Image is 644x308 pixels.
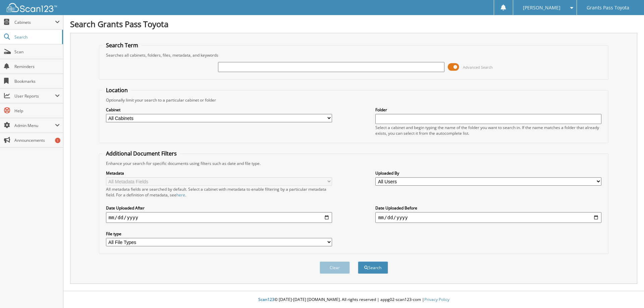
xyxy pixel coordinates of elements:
[103,161,605,166] div: Enhance your search for specific documents using filters such as date and file type.
[587,6,629,10] span: Grants Pass Toyota
[375,107,601,113] label: Folder
[523,6,560,10] span: [PERSON_NAME]
[14,137,60,143] span: Announcements
[14,78,60,84] span: Bookmarks
[106,212,332,223] input: start
[103,52,605,58] div: Searches all cabinets, folders, files, metadata, and keywords
[358,261,388,274] button: Search
[106,107,332,113] label: Cabinet
[7,3,57,12] img: scan123-logo-white.svg
[106,231,332,237] label: File type
[14,64,60,69] span: Reminders
[103,42,142,49] legend: Search Term
[103,97,605,103] div: Optionally limit your search to a particular cabinet or folder
[375,170,601,176] label: Uploaded By
[14,49,60,55] span: Scan
[176,192,185,198] a: here
[258,297,274,302] span: Scan123
[70,18,637,29] h1: Search Grants Pass Toyota
[14,93,55,99] span: User Reports
[106,170,332,176] label: Metadata
[14,108,60,114] span: Help
[106,205,332,211] label: Date Uploaded After
[103,86,131,94] legend: Location
[375,205,601,211] label: Date Uploaded Before
[55,138,60,143] div: 1
[103,150,180,157] legend: Additional Document Filters
[320,261,350,274] button: Clear
[424,297,449,302] a: Privacy Policy
[375,125,601,136] div: Select a cabinet and begin typing the name of the folder you want to search in. If the name match...
[14,19,55,25] span: Cabinets
[14,123,55,128] span: Admin Menu
[106,186,332,198] div: All metadata fields are searched by default. Select a cabinet with metadata to enable filtering b...
[63,292,644,308] div: © [DATE]-[DATE] [DOMAIN_NAME]. All rights reserved | appg02-scan123-com |
[14,34,59,40] span: Search
[463,65,493,70] span: Advanced Search
[375,212,601,223] input: end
